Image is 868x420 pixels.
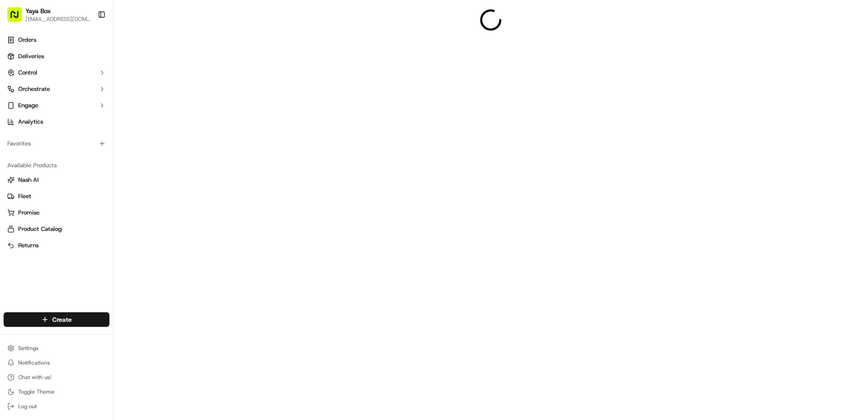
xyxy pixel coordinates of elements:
button: Create [4,312,109,327]
span: Chat with us! [18,374,51,381]
button: Control [4,65,109,80]
span: Returns [18,241,39,250]
div: Favorites [4,136,109,151]
button: Notifications [4,356,109,369]
span: Orders [18,36,36,44]
span: Orchestrate [18,85,50,93]
button: Yaya Box [25,6,51,15]
a: Orders [4,33,109,47]
button: Nash AI [4,173,109,187]
button: Chat with us! [4,371,109,384]
button: Fleet [4,189,109,204]
span: Product Catalog [18,225,62,233]
button: Log out [4,400,109,413]
button: Yaya Box[EMAIL_ADDRESS][DOMAIN_NAME] [4,4,94,25]
a: Promise [7,209,106,217]
button: Promise [4,205,109,220]
a: Returns [7,241,106,250]
a: Deliveries [4,49,109,64]
span: Create [52,315,72,324]
span: Promise [18,209,39,217]
span: Analytics [18,118,43,126]
button: Product Catalog [4,222,109,236]
button: Toggle Theme [4,385,109,398]
span: Toggle Theme [18,388,54,395]
button: Orchestrate [4,82,109,96]
button: [EMAIL_ADDRESS][DOMAIN_NAME] [25,15,90,23]
button: Returns [4,238,109,253]
div: Available Products [4,158,109,173]
span: Control [18,69,37,77]
a: Nash AI [7,176,106,184]
a: Analytics [4,115,109,129]
span: Nash AI [18,176,39,184]
span: Log out [18,403,37,410]
button: Engage [4,98,109,113]
span: Settings [18,345,39,352]
span: Fleet [18,192,31,200]
a: Fleet [7,192,106,200]
span: Engage [18,101,38,110]
a: Product Catalog [7,225,106,233]
span: Deliveries [18,52,44,60]
button: Settings [4,342,109,355]
span: Notifications [18,359,50,366]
